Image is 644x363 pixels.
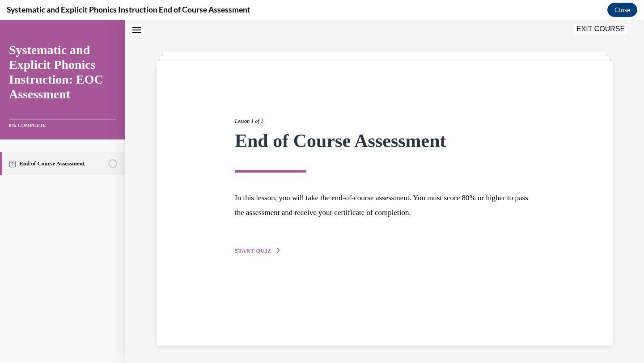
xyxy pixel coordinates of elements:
[574,4,627,14] button: EXIT COURSE
[131,4,143,16] button: Close navigation menu
[235,111,534,130] div: End of Course Assessment
[9,102,116,108] div: 0% COMPLETE
[607,3,637,17] button: Close
[108,139,117,148] svg: Unstarted
[235,97,534,106] div: Lesson 1 of 1
[9,22,116,81] a: Systematic and Explicit Phonics Instruction: EOC Assessment
[235,227,281,235] button: START QUIZ
[235,228,271,234] span: START QUIZ
[7,4,250,15] h4: Systematic and Explicit Phonics Instruction End of Course Assessment
[235,170,534,200] p: In this lesson, you will take the end-of-course assessment. You must score 80% or higher to pass ...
